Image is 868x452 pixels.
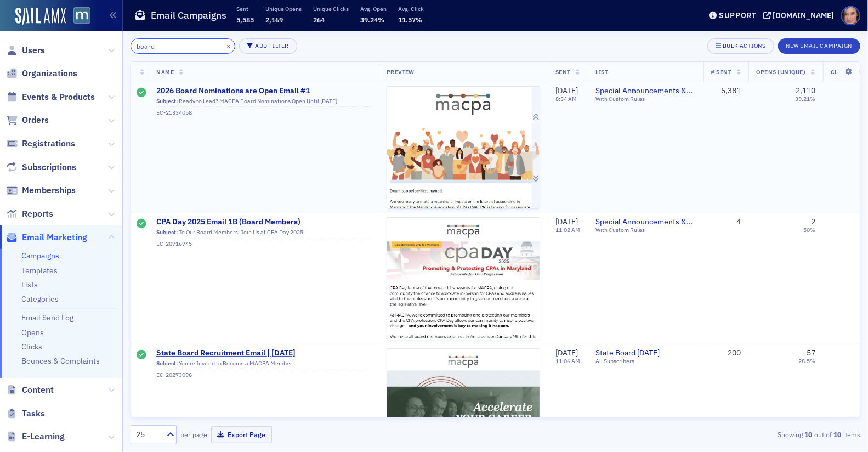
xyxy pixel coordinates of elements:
[555,357,580,365] time: 11:06 AM
[625,430,860,439] div: Showing out of items
[723,43,765,49] div: Bulk Actions
[22,161,76,173] span: Subscriptions
[595,86,695,96] span: Special Announcements & Special Event Invitations
[313,5,349,13] p: Unique Clicks
[151,9,226,22] h1: Email Campaigns
[555,86,578,95] span: [DATE]
[26,257,111,265] a: [URL][DOMAIN_NAME]
[398,15,422,24] span: 11.57%
[21,356,100,366] a: Bounces & Complaints
[22,208,53,220] span: Reports
[22,184,76,196] span: Memberships
[18,200,171,243] div: Sounds like we need a condition for Membership Initial Start Date instead of reading from start d...
[22,114,49,126] span: Orders
[756,68,805,76] span: Opens (Unique)
[832,430,843,439] strong: 10
[156,217,371,227] a: CPA Day 2025 Email 1B (Board Members)
[6,91,95,103] a: Events & Products
[6,67,77,80] a: Organizations
[22,91,95,103] span: Events & Products
[156,86,371,96] a: 2026 Board Nominations are Open Email #1
[22,138,75,150] span: Registrations
[48,52,202,73] div: ok, but we've got people in the new view with a start date in [DATE] as well
[265,5,302,13] p: Unique Opens
[595,217,695,227] a: Special Announcements & Special Event Invitations
[6,114,49,126] a: Orders
[180,430,207,439] label: per page
[21,327,44,337] a: Opens
[21,280,38,290] a: Lists
[137,88,147,99] div: Sent
[22,44,45,56] span: Users
[17,359,26,368] button: Upload attachment
[9,113,180,400] div: Looks like that's because they lost their legacy membership status and it was re-added back:[URL]...
[595,95,695,103] div: With Custom Rules
[31,6,49,24] img: Profile image for Luke
[156,98,178,105] span: Subject:
[22,384,54,396] span: Content
[6,138,75,150] a: Registrations
[841,6,860,25] span: Profile
[236,15,254,24] span: 5,585
[360,15,384,24] span: 39.24%
[6,161,76,173] a: Subscriptions
[53,14,109,25] p: Active 30m ago
[156,98,371,108] div: Ready to Lead? MACPA Board Nominations Open Until [DATE]
[719,10,757,20] div: Support
[156,348,371,358] a: State Board Recruitment Email | [DATE]
[778,40,860,50] a: New Email Campaign
[192,4,212,24] div: Close
[156,360,371,370] div: You're Invited to Become a MACPA Member
[22,231,87,244] span: Email Marketing
[313,15,325,24] span: 264
[9,113,211,420] div: Luke says…
[711,68,731,76] span: # Sent
[136,429,160,440] div: 25
[53,5,124,14] h1: [PERSON_NAME]
[224,41,234,50] button: ×
[798,358,815,365] div: 28.5%
[555,68,571,76] span: Sent
[21,313,73,323] a: Email Send Log
[188,355,206,372] button: Send a message…
[21,265,58,275] a: Templates
[595,358,695,365] div: All Subscribers
[595,227,695,234] div: With Custom Rules
[131,38,235,54] input: Search…
[6,408,45,420] a: Tasks
[140,81,211,105] div: part of the 94
[595,348,695,358] a: State Board [DATE]
[773,10,835,20] div: [DOMAIN_NAME]
[236,5,254,13] p: Sent
[137,350,147,361] div: Sent
[75,142,161,151] a: [URL][DOMAIN_NAME]
[803,227,815,234] div: 50%
[807,348,815,358] div: 57
[9,336,210,355] textarea: Message…
[9,12,151,36] div: Add reaction
[15,8,66,25] img: SailAMX
[21,342,42,352] a: Clicks
[555,217,578,227] span: [DATE]
[6,431,65,443] a: E-Learning
[22,431,65,443] span: E-Learning
[52,359,61,368] button: Gif picker
[811,217,815,227] div: 2
[6,384,54,396] a: Content
[73,7,90,24] img: SailAMX
[137,219,147,230] div: Sent
[172,4,192,25] button: Home
[26,244,111,253] a: [URL][DOMAIN_NAME]
[711,348,741,358] div: 200
[555,348,578,358] span: [DATE]
[555,226,580,234] time: 11:02 AM
[149,87,202,98] div: part of the 94
[360,5,387,13] p: Avg. Open
[6,231,87,244] a: Email Marketing
[6,44,45,56] a: Users
[35,359,43,368] button: Emoji picker
[156,68,174,76] span: Name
